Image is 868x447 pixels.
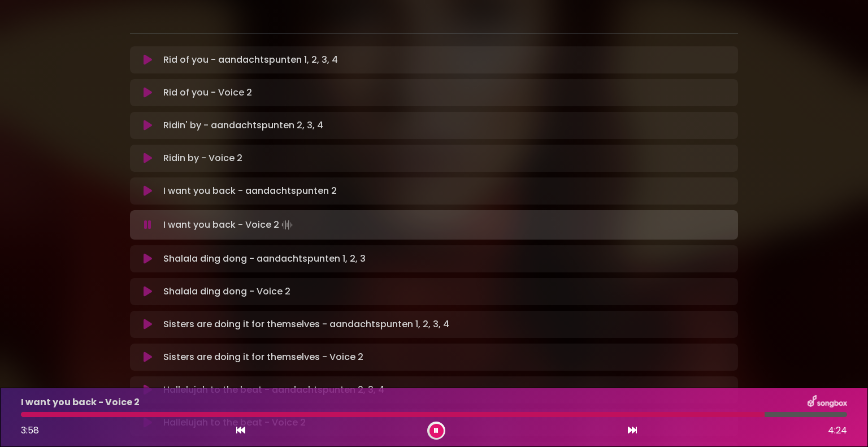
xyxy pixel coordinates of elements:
p: Sisters are doing it for themselves - aandachtspunten 1, 2, 3, 4 [163,318,449,331]
p: I want you back - Voice 2 [163,217,295,233]
img: waveform4.gif [279,217,295,233]
p: Sisters are doing it for themselves - Voice 2 [163,350,363,364]
p: Shalala ding dong - Voice 2 [163,285,290,298]
p: Ridin' by - aandachtspunten 2, 3, 4 [163,119,323,132]
p: Rid of you - aandachtspunten 1, 2, 3, 4 [163,53,338,67]
p: I want you back - Voice 2 [21,396,140,409]
p: Hallelujah to the beat - aandachtspunten 2, 3, 4 [163,383,384,397]
p: Ridin by - Voice 2 [163,151,242,165]
p: I want you back - aandachtspunten 2 [163,184,337,198]
span: 3:58 [21,424,39,437]
span: 4:24 [828,424,847,437]
p: Rid of you - Voice 2 [163,86,252,99]
p: Shalala ding dong - aandachtspunten 1, 2, 3 [163,252,366,266]
img: songbox-logo-white.png [808,395,847,410]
